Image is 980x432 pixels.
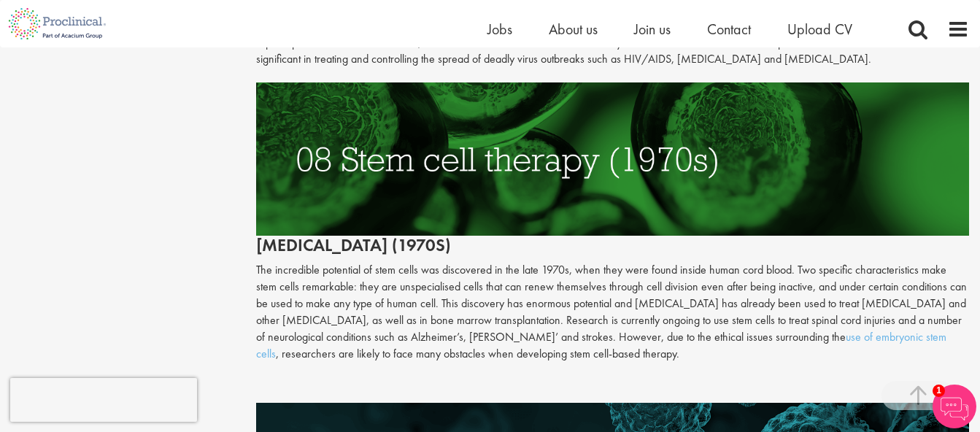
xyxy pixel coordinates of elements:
span: 1 [933,385,945,397]
iframe: reCAPTCHA [10,378,197,422]
p: The incredible potential of stem cells was discovered in the late 1970s, when they were found ins... [256,262,969,362]
a: Join us [634,20,671,39]
a: Jobs [487,20,512,39]
a: Upload CV [787,20,852,39]
h2: [MEDICAL_DATA] (1970s) [256,82,969,255]
a: use of embryonic stem cells [256,329,946,361]
a: About us [549,20,598,39]
img: Chatbot [933,385,976,428]
a: Contact [707,20,751,39]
